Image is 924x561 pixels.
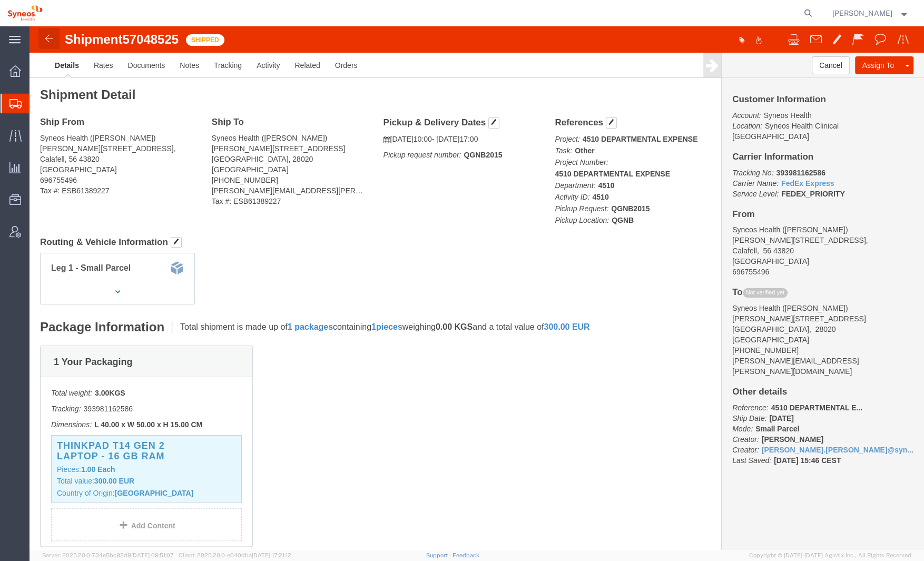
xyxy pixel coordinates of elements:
img: logo [7,5,43,21]
span: [DATE] 09:51:07 [131,552,174,558]
a: Feedback [453,552,479,558]
span: Copyright © [DATE]-[DATE] Agistix Inc., All Rights Reserved [749,551,911,560]
button: [PERSON_NAME] [832,7,910,19]
span: Raquel Ramirez Garcia [832,7,892,19]
span: Server: 2025.20.0-734e5bc92d9 [42,552,174,558]
span: [DATE] 17:21:12 [252,552,291,558]
span: Client: 2025.20.0-e640dba [179,552,291,558]
iframe: FS Legacy Container [30,26,924,550]
a: Support [426,552,453,558]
